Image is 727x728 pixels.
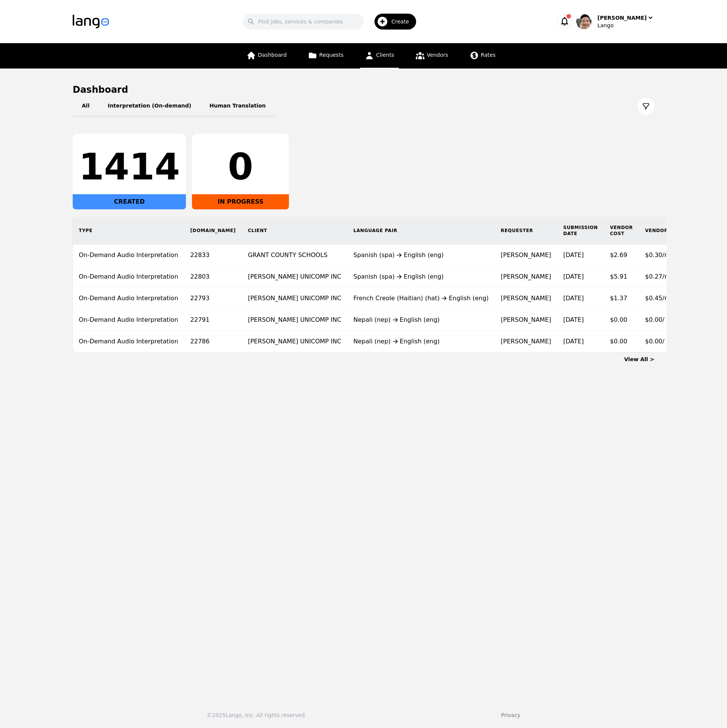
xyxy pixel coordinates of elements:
td: 22803 [184,266,242,288]
img: Logo [73,15,109,28]
span: Dashboard [258,52,287,58]
th: [DOMAIN_NAME] [184,217,242,245]
td: $1.37 [604,288,639,309]
button: Filter [638,98,654,115]
td: On-Demand Audio Interpretation [73,266,184,288]
a: Rates [465,43,500,69]
a: Requests [303,43,348,69]
a: Clients [360,43,399,69]
div: IN PROGRESS [192,194,289,209]
button: Create [364,11,421,33]
td: 22793 [184,288,242,309]
time: [DATE] [563,251,584,259]
td: [PERSON_NAME] UNICOMP INC [242,309,348,331]
time: [DATE] [563,338,584,345]
a: View All > [624,356,654,362]
a: Privacy [501,712,520,718]
span: Vendors [427,52,448,58]
td: On-Demand Audio Interpretation [73,288,184,309]
td: [PERSON_NAME] [495,245,557,266]
button: User Profile[PERSON_NAME]Lango [576,14,654,29]
div: CREATED [73,194,186,209]
td: GRANT COUNTY SCHOOLS [242,245,348,266]
td: On-Demand Audio Interpretation [73,331,184,352]
div: 0 [198,149,283,185]
span: Clients [376,52,394,58]
span: Rates [481,52,496,58]
td: [PERSON_NAME] UNICOMP INC [242,288,348,309]
td: [PERSON_NAME] [495,288,557,309]
a: Dashboard [242,43,291,69]
div: Nepali (nep) English (eng) [353,337,488,346]
th: Vendor Rate [639,217,692,245]
div: Spanish (spa) English (eng) [353,272,488,281]
div: Nepali (nep) English (eng) [353,315,488,324]
img: User Profile [576,14,591,29]
button: Interpretation (On-demand) [98,96,200,117]
input: Find jobs, services & companies [243,14,364,30]
td: $0.00 [604,331,639,352]
th: Client [242,217,348,245]
div: © 2025 Lango, Inc. All rights reserved. [207,711,306,719]
div: 1414 [79,149,180,185]
time: [DATE] [563,273,584,280]
td: [PERSON_NAME] UNICOMP INC [242,266,348,288]
th: Type [73,217,184,245]
td: $2.69 [604,245,639,266]
span: $0.30/minute [645,251,686,259]
button: All [73,96,98,117]
th: Language Pair [347,217,495,245]
td: 22786 [184,331,242,352]
td: On-Demand Audio Interpretation [73,309,184,331]
td: 22833 [184,245,242,266]
button: Human Translation [200,96,275,117]
th: Requester [495,217,557,245]
td: [PERSON_NAME] [495,309,557,331]
div: French Creole (Haitian) (hat) English (eng) [353,294,488,303]
a: Vendors [411,43,452,69]
td: $0.00 [604,309,639,331]
time: [DATE] [563,295,584,302]
span: $0.27/minute [645,273,686,280]
td: [PERSON_NAME] [495,331,557,352]
h1: Dashboard [73,84,654,96]
time: [DATE] [563,316,584,323]
div: Spanish (spa) English (eng) [353,251,488,260]
span: $0.45/minute [645,295,686,302]
td: On-Demand Audio Interpretation [73,245,184,266]
td: [PERSON_NAME] [495,266,557,288]
span: $0.00/ [645,338,664,345]
th: Submission Date [557,217,604,245]
span: Create [392,18,415,25]
th: Vendor Cost [604,217,639,245]
div: Lango [598,22,654,29]
td: 22791 [184,309,242,331]
div: [PERSON_NAME] [598,14,647,22]
span: $0.00/ [645,316,664,323]
td: $5.91 [604,266,639,288]
span: Requests [319,52,343,58]
td: [PERSON_NAME] UNICOMP INC [242,331,348,352]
